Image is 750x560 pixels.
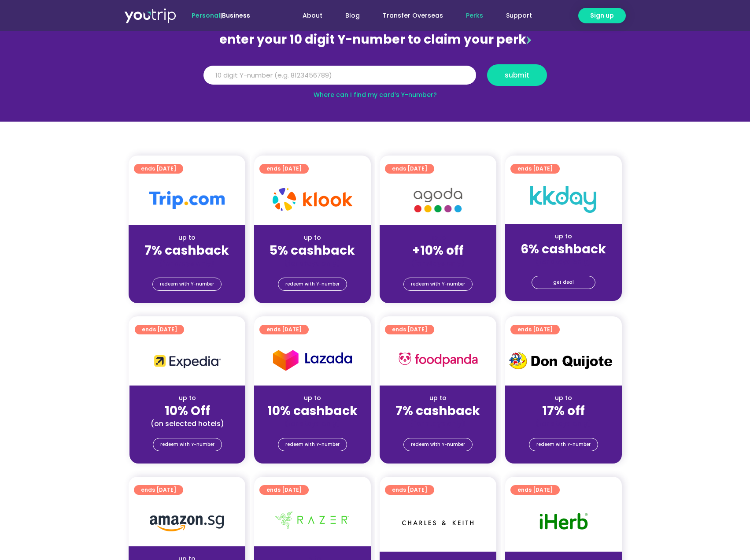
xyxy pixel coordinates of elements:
[517,325,553,334] span: ends [DATE]
[334,7,371,24] a: Blog
[512,232,615,241] div: up to
[259,164,309,174] a: ends [DATE]
[512,419,615,428] div: (for stays only)
[141,485,176,495] span: ends [DATE]
[137,419,238,428] div: (on selected hotels)
[385,325,434,334] a: ends [DATE]
[266,325,302,334] span: ends [DATE]
[532,276,595,289] a: get deal
[385,164,434,174] a: ends [DATE]
[529,438,598,451] a: redeem with Y-number
[542,402,585,419] strong: 17% off
[371,7,454,24] a: Transfer Overseas
[278,278,347,291] a: redeem with Y-number
[510,485,560,495] a: ends [DATE]
[134,164,183,174] a: ends [DATE]
[430,233,446,242] span: up to
[199,28,551,51] div: enter your 10 digit Y-number to claim your perk
[505,72,529,78] span: submit
[192,11,220,20] span: Personal
[144,242,229,259] strong: 7% cashback
[411,278,465,290] span: redeem with Y-number
[403,438,473,451] a: redeem with Y-number
[203,66,476,85] input: 10 digit Y-number (e.g. 8123456789)
[285,438,340,451] span: redeem with Y-number
[387,393,489,403] div: up to
[536,438,591,451] span: redeem with Y-number
[495,7,543,24] a: Support
[517,485,553,495] span: ends [DATE]
[259,325,309,334] a: ends [DATE]
[136,233,238,242] div: up to
[403,278,473,291] a: redeem with Y-number
[141,164,176,174] span: ends [DATE]
[510,325,560,334] a: ends [DATE]
[261,393,364,403] div: up to
[314,90,437,99] a: Where can I find my card’s Y-number?
[521,241,606,258] strong: 6% cashback
[160,278,214,290] span: redeem with Y-number
[261,259,364,268] div: (for stays only)
[395,402,480,419] strong: 7% cashback
[142,325,177,334] span: ends [DATE]
[278,438,347,451] a: redeem with Y-number
[192,11,250,20] span: |
[135,325,184,334] a: ends [DATE]
[134,485,183,495] a: ends [DATE]
[261,233,364,242] div: up to
[259,485,309,495] a: ends [DATE]
[512,393,615,403] div: up to
[590,11,614,20] span: Sign up
[160,438,214,451] span: redeem with Y-number
[222,11,250,20] a: Business
[454,7,495,24] a: Perks
[387,419,489,428] div: (for stays only)
[387,259,489,268] div: (for stays only)
[285,278,340,290] span: redeem with Y-number
[412,242,464,259] strong: +10% off
[385,485,434,495] a: ends [DATE]
[487,64,547,86] button: submit
[517,164,553,174] span: ends [DATE]
[136,259,238,268] div: (for stays only)
[266,485,302,495] span: ends [DATE]
[261,419,364,428] div: (for stays only)
[152,278,222,291] a: redeem with Y-number
[512,257,615,267] div: (for stays only)
[553,276,574,289] span: get deal
[153,438,222,451] a: redeem with Y-number
[510,164,560,174] a: ends [DATE]
[137,393,238,403] div: up to
[274,7,543,24] nav: Menu
[165,402,210,419] strong: 10% Off
[267,402,358,419] strong: 10% cashback
[392,164,427,174] span: ends [DATE]
[411,438,465,451] span: redeem with Y-number
[270,242,355,259] strong: 5% cashback
[203,64,547,93] form: Y Number
[266,164,302,174] span: ends [DATE]
[291,7,334,24] a: About
[392,485,427,495] span: ends [DATE]
[392,325,427,334] span: ends [DATE]
[578,8,626,23] a: Sign up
